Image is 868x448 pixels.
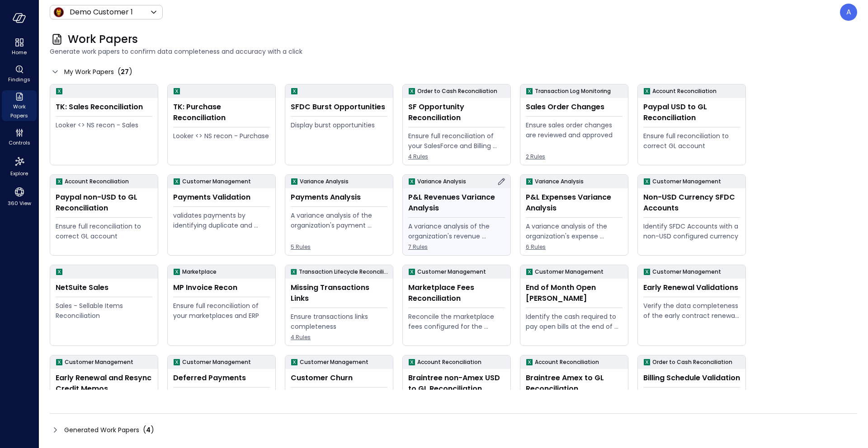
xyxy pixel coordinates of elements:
[408,192,505,214] div: P&L Revenues Variance Analysis
[8,199,31,208] span: 360 View
[173,301,270,321] div: Ensure full reconciliation of your marketplaces and ERP
[535,87,611,96] p: Transaction Log Monitoring
[56,102,152,112] div: TK: Sales Reconciliation
[65,177,129,186] p: Account Reconciliation
[408,102,505,123] div: SF Opportunity Reconciliation
[526,373,623,394] div: Braintree Amex to GL Reconciliation
[408,152,505,161] span: 4 Rules
[2,126,37,148] div: Controls
[526,221,623,241] div: A variance analysis of the organization's expense accounts
[65,358,133,367] p: Customer Management
[417,267,486,276] p: Customer Management
[408,373,505,394] div: Braintree non-Amex USD to GL Reconciliation
[535,358,599,367] p: Account Reconciliation
[291,282,387,304] div: Missing Transactions Links
[526,120,623,140] div: Ensure sales order changes are reviewed and approved
[56,192,152,214] div: Paypal non-USD to GL Reconciliation
[182,267,217,276] p: Marketplace
[526,102,623,112] div: Sales Order Changes
[291,243,387,252] span: 5 Rules
[408,312,505,331] div: Reconcile the marketplace fees configured for the Opportunity to the actual fees being paid
[408,282,505,304] div: Marketplace Fees Reconciliation
[652,177,721,186] p: Customer Management
[417,177,466,186] p: Variance Analysis
[56,120,152,130] div: Looker <> NS recon - Sales
[643,373,740,383] div: Billing Schedule Validation
[56,373,152,394] div: Early Renewal and Resync Credit Memos
[291,210,387,230] div: A variance analysis of the organization's payment transactions
[526,312,623,331] div: Identify the cash required to pay open bills at the end of the month
[2,184,37,209] div: 360 View
[2,154,37,179] div: Explore
[643,102,740,123] div: Paypal USD to GL Reconciliation
[53,7,64,18] img: Icon
[50,47,857,56] span: Generate work papers to confirm data completeness and accuracy with a click
[526,282,623,304] div: End of Month Open [PERSON_NAME]
[840,4,857,21] div: Ahikam
[2,90,37,121] div: Work Papers
[56,221,152,241] div: Ensure full reconciliation to correct GL account
[299,267,389,276] p: Transaction Lifecycle Reconciliation
[143,425,154,435] div: ( )
[182,358,251,367] p: Customer Management
[64,67,114,77] span: My Work Papers
[408,243,505,252] span: 7 Rules
[173,373,270,383] div: Deferred Payments
[173,210,270,230] div: validates payments by identifying duplicate and erroneous entries.
[643,282,740,293] div: Early Renewal Validations
[173,192,270,203] div: Payments Validation
[12,48,27,57] span: Home
[64,425,139,435] span: Generated Work Papers
[300,358,368,367] p: Customer Management
[291,102,387,112] div: SFDC Burst Opportunities
[535,267,604,276] p: Customer Management
[146,425,151,434] span: 4
[526,152,623,161] span: 2 Rules
[56,301,152,321] div: Sales - Sellable Items Reconciliation
[652,267,721,276] p: Customer Management
[291,373,387,383] div: Customer Churn
[291,333,387,342] span: 4 Rules
[300,177,349,186] p: Variance Analysis
[526,243,623,252] span: 6 Rules
[652,87,717,96] p: Account Reconciliation
[417,358,481,367] p: Account Reconciliation
[70,7,133,18] p: Demo Customer 1
[173,282,270,293] div: MP Invoice Recon
[643,131,740,151] div: Ensure full reconciliation to correct GL account
[5,102,33,120] span: Work Papers
[408,131,505,151] div: Ensure full reconciliation of your SalesForce and Billing system
[291,120,387,130] div: Display burst opportunities
[173,131,270,141] div: Looker <> NS recon - Purchase
[643,192,740,214] div: Non-USD Currency SFDC Accounts
[56,282,152,293] div: NetSuite Sales
[652,358,732,367] p: Order to Cash Reconciliation
[10,169,28,178] span: Explore
[526,192,623,214] div: P&L Expenses Variance Analysis
[408,221,505,241] div: A variance analysis of the organization's revenue accounts
[643,221,740,241] div: Identify SFDC Accounts with a non-USD configured currency
[2,63,37,85] div: Findings
[2,36,37,58] div: Home
[291,192,387,203] div: Payments Analysis
[173,102,270,123] div: TK: Purchase Reconciliation
[643,301,740,321] div: Verify the data completeness of the early contract renewal process
[118,66,132,77] div: ( )
[291,312,387,331] div: Ensure transactions links completeness
[535,177,584,186] p: Variance Analysis
[846,7,851,18] p: A
[417,87,497,96] p: Order to Cash Reconciliation
[8,75,30,84] span: Findings
[182,177,251,186] p: Customer Management
[121,67,129,76] span: 27
[68,32,138,47] span: Work Papers
[9,138,30,147] span: Controls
